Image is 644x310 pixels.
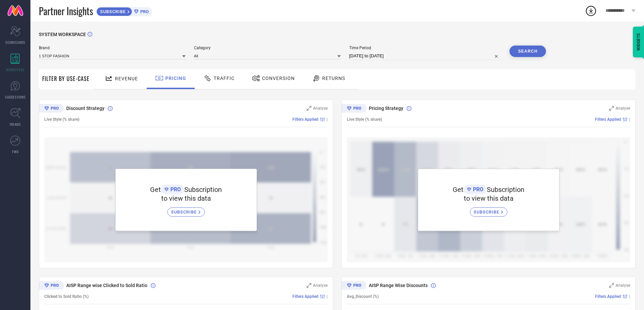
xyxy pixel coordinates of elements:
[327,294,328,299] span: |
[629,117,630,122] span: |
[292,294,318,299] span: Filters Applied
[629,294,630,299] span: |
[214,76,235,81] span: Traffic
[509,46,546,57] button: Search
[369,106,403,111] span: Pricing Strategy
[474,209,501,215] span: SUBSCRIBE
[349,46,501,50] span: Time Period
[66,283,147,288] span: AISP Range wise Clicked to Sold Ratio
[369,283,428,288] span: AISP Range Wise Discounts
[453,186,463,194] span: Get
[39,32,86,37] span: SYSTEM WORKSPACE
[5,40,25,45] span: SCORECARDS
[12,149,19,154] span: FWD
[171,209,198,215] span: SUBSCRIBE
[595,294,621,299] span: Filters Applied
[5,94,26,100] span: SUGGESTIONS
[167,202,205,217] a: SUBSCRIBE
[616,283,630,288] span: Analyse
[6,67,25,72] span: WORKSPACE
[39,281,64,291] div: Premium
[313,106,328,111] span: Analyse
[616,106,630,111] span: Analyse
[150,186,161,194] span: Get
[96,5,152,16] a: SUBSCRIBEPRO
[464,194,514,202] span: to view this data
[42,75,90,83] span: Filter By Use-Case
[165,76,186,81] span: Pricing
[66,106,104,111] span: Discount Strategy
[39,4,93,18] span: Partner Insights
[292,117,318,122] span: Filters Applied
[307,283,311,288] svg: Zoom
[349,52,501,60] input: Select time period
[470,202,507,217] a: SUBSCRIBE
[341,104,366,114] div: Premium
[313,283,328,288] span: Analyse
[487,186,524,194] span: Subscription
[97,9,127,14] span: SUBSCRIBE
[139,9,149,14] span: PRO
[194,46,341,50] span: Category
[347,117,382,122] span: Live Style (% share)
[595,117,621,122] span: Filters Applied
[39,104,64,114] div: Premium
[262,76,295,81] span: Conversion
[169,186,181,193] span: PRO
[341,281,366,291] div: Premium
[307,106,311,111] svg: Zoom
[44,294,89,299] span: Clicked to Sold Ratio (%)
[115,76,138,81] span: Revenue
[609,283,614,288] svg: Zoom
[327,117,328,122] span: |
[585,5,597,17] div: Open download list
[184,186,222,194] span: Subscription
[609,106,614,111] svg: Zoom
[44,117,79,122] span: Live Style (% share)
[322,76,345,81] span: Returns
[347,294,379,299] span: Avg_Discount (%)
[471,186,483,193] span: PRO
[39,46,186,50] span: Brand
[9,122,21,127] span: TRENDS
[161,194,211,202] span: to view this data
